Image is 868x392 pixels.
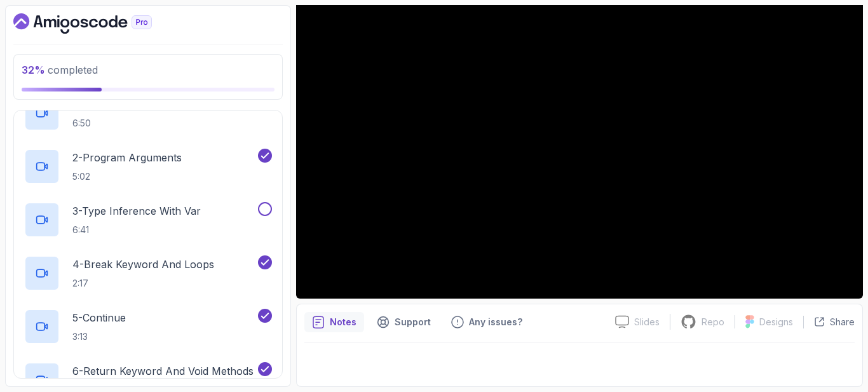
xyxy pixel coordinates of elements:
[13,13,181,34] a: Dashboard
[803,316,855,328] button: Share
[469,316,522,328] p: Any issues?
[369,312,438,332] button: Support button
[72,277,214,290] p: 2:17
[72,310,126,325] p: 5 - Continue
[24,95,272,131] button: 1-Understanding Public Static Void Main6:50
[24,202,272,238] button: 3-Type Inference With Var6:41
[444,312,530,332] button: Feedback button
[72,363,254,379] p: 6 - Return Keyword And Void Methods
[330,316,356,328] p: Notes
[830,316,855,328] p: Share
[24,149,272,184] button: 2-Program Arguments5:02
[24,255,272,291] button: 4-Break Keyword And Loops2:17
[759,316,793,328] p: Designs
[634,316,660,328] p: Slides
[702,316,724,328] p: Repo
[304,312,364,332] button: notes button
[72,330,126,343] p: 3:13
[72,224,201,236] p: 6:41
[22,64,45,76] span: 32 %
[72,117,255,130] p: 6:50
[72,150,182,165] p: 2 - Program Arguments
[72,257,214,272] p: 4 - Break Keyword And Loops
[22,64,98,76] span: completed
[72,203,201,219] p: 3 - Type Inference With Var
[395,316,431,328] p: Support
[72,170,182,183] p: 5:02
[24,309,272,344] button: 5-Continue3:13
